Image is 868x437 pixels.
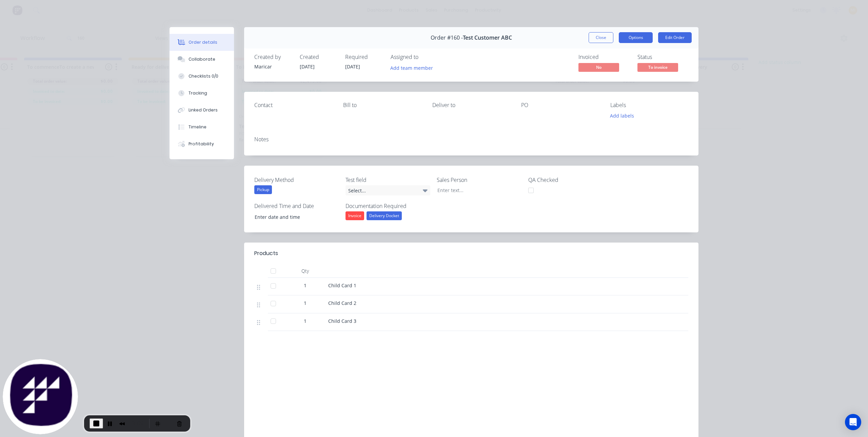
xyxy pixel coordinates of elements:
[285,264,325,278] div: Qty
[300,54,337,60] div: Created
[254,202,339,210] label: Delivered Time and Date
[189,141,214,147] div: Profitability
[304,299,307,307] span: 1
[189,90,207,96] div: Tracking
[391,63,437,72] button: Add team member
[387,63,437,72] button: Add team member
[189,124,206,130] div: Timeline
[328,282,356,289] span: Child Card 1
[463,35,512,41] span: Test Customer ABC
[300,63,315,70] span: [DATE]
[606,111,637,120] button: Add labels
[610,102,688,108] div: Labels
[437,176,521,184] label: Sales Person
[254,136,688,143] div: Notes
[304,282,307,289] span: 1
[432,102,510,108] div: Deliver to
[189,56,215,62] div: Collaborate
[328,300,356,306] span: Child Card 2
[619,32,653,43] button: Options
[254,54,292,60] div: Created by
[250,212,334,222] input: Enter date and time
[189,39,217,45] div: Order details
[528,176,613,184] label: QA Checked
[367,211,402,220] div: Delivery Docket
[345,54,382,60] div: Required
[254,176,339,184] label: Delivery Method
[637,54,688,60] div: Status
[254,249,278,257] div: Products
[521,102,599,108] div: PO
[578,63,619,71] span: No
[391,54,458,60] div: Assigned to
[170,102,234,119] button: Linked Orders
[346,176,430,184] label: Test field
[170,85,234,102] button: Tracking
[254,102,332,108] div: Contact
[170,136,234,152] button: Profitability
[328,318,356,324] span: Child Card 3
[346,202,430,210] label: Documentation Required
[254,185,272,194] div: Pickup
[304,317,307,325] span: 1
[345,63,360,70] span: [DATE]
[170,51,234,68] button: Collaborate
[254,63,292,70] div: Maricar
[170,68,234,85] button: Checklists 0/0
[346,185,430,195] div: Select...
[431,35,463,41] span: Order #160 -
[637,63,678,71] span: To invoice
[845,414,861,430] div: Open Intercom Messenger
[189,107,218,113] div: Linked Orders
[589,32,613,43] button: Close
[578,54,629,60] div: Invoiced
[170,119,234,136] button: Timeline
[170,34,234,51] button: Order details
[346,211,364,220] div: Invoice
[189,73,218,79] div: Checklists 0/0
[637,63,678,73] button: To invoice
[658,32,692,43] button: Edit Order
[343,102,421,108] div: Bill to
